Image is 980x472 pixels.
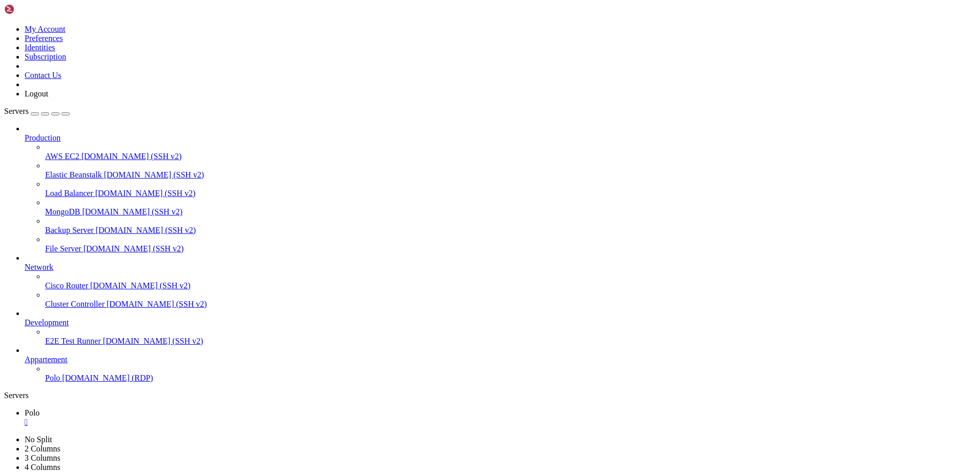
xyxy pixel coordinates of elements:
a: 4 Columns [25,463,60,471]
a: Appartement [25,355,976,364]
span: [DOMAIN_NAME] (SSH v2) [84,244,184,253]
span: Polo [45,373,60,382]
li: Polo [DOMAIN_NAME] (RDP) [45,364,976,383]
a: Load Balancer [DOMAIN_NAME] (SSH v2) [45,189,976,198]
span: MongoDB [45,207,80,216]
li: Elastic Beanstalk [DOMAIN_NAME] (SSH v2) [45,161,976,180]
img: Shellngn [4,4,63,14]
li: Load Balancer [DOMAIN_NAME] (SSH v2) [45,180,976,198]
span: Production [25,133,60,142]
span: [DOMAIN_NAME] (RDP) [62,373,153,382]
span: [DOMAIN_NAME] (SSH v2) [82,207,182,216]
span: E2E Test Runner [45,337,101,345]
a: AWS EC2 [DOMAIN_NAME] (SSH v2) [45,152,976,161]
a: Production [25,133,976,143]
span: [DOMAIN_NAME] (SSH v2) [90,281,191,290]
a: No Split [25,435,52,444]
span: [DOMAIN_NAME] (SSH v2) [81,152,182,161]
span: File Server [45,244,81,253]
a: File Server [DOMAIN_NAME] (SSH v2) [45,244,976,253]
span: Backup Server [45,226,94,234]
a: E2E Test Runner [DOMAIN_NAME] (SSH v2) [45,337,976,346]
li: Production [25,124,976,253]
li: MongoDB [DOMAIN_NAME] (SSH v2) [45,198,976,217]
li: AWS EC2 [DOMAIN_NAME] (SSH v2) [45,143,976,161]
a: Identities [25,43,55,52]
span: Network [25,263,53,271]
a: Backup Server [DOMAIN_NAME] (SSH v2) [45,226,976,235]
a: Logout [25,89,48,98]
li: E2E Test Runner [DOMAIN_NAME] (SSH v2) [45,327,976,346]
li: Development [25,309,976,346]
span: [DOMAIN_NAME] (SSH v2) [103,337,203,345]
a: Development [25,318,976,327]
span: Servers [4,107,29,115]
span: [DOMAIN_NAME] (SSH v2) [107,300,207,308]
span: Cluster Controller [45,300,105,308]
a: Polo [25,408,976,427]
span: AWS EC2 [45,152,79,161]
li: Appartement [25,346,976,383]
span: Appartement [25,355,68,364]
span: [DOMAIN_NAME] (SSH v2) [96,226,196,234]
div: Servers [4,391,976,400]
a: Polo [DOMAIN_NAME] (RDP) [45,373,976,383]
a: Contact Us [25,71,62,80]
a: Elastic Beanstalk [DOMAIN_NAME] (SSH v2) [45,170,976,180]
a: Preferences [25,34,63,43]
li: Network [25,253,976,309]
a: Servers [4,107,70,115]
a: Network [25,263,976,272]
span: Polo [25,408,39,417]
span: [DOMAIN_NAME] (SSH v2) [104,170,205,179]
li: File Server [DOMAIN_NAME] (SSH v2) [45,235,976,253]
span: Load Balancer [45,189,93,198]
a: Subscription [25,52,66,61]
a: 3 Columns [25,454,60,462]
a: Cisco Router [DOMAIN_NAME] (SSH v2) [45,281,976,290]
a: My Account [25,25,66,33]
a:  [25,418,976,427]
span: Cisco Router [45,281,88,290]
a: MongoDB [DOMAIN_NAME] (SSH v2) [45,207,976,217]
li: Cisco Router [DOMAIN_NAME] (SSH v2) [45,272,976,290]
a: Cluster Controller [DOMAIN_NAME] (SSH v2) [45,300,976,309]
li: Cluster Controller [DOMAIN_NAME] (SSH v2) [45,290,976,309]
li: Backup Server [DOMAIN_NAME] (SSH v2) [45,217,976,235]
span: [DOMAIN_NAME] (SSH v2) [95,189,196,198]
span: Elastic Beanstalk [45,170,102,179]
span: Development [25,318,69,327]
a: 2 Columns [25,444,60,453]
